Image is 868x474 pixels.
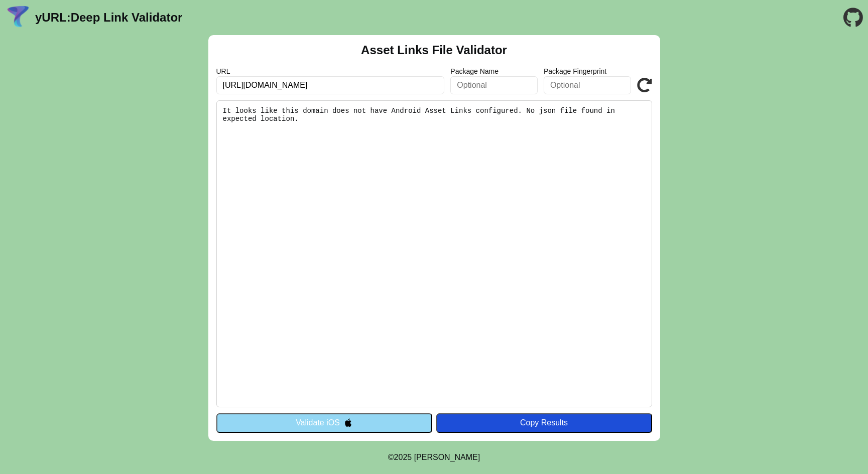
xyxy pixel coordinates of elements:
[216,67,445,75] label: URL
[450,76,538,94] input: Optional
[544,67,631,75] label: Package Fingerprint
[450,67,538,75] label: Package Name
[216,76,445,94] input: Required
[5,5,31,31] img: yURL Logo
[414,453,480,461] a: Michael Ibragimchayev's Personal Site
[436,413,652,432] button: Copy Results
[441,418,647,427] div: Copy Results
[216,413,432,432] button: Validate iOS
[344,418,352,427] img: appleIcon.svg
[216,100,652,407] pre: It looks like this domain does not have Android Asset Links configured. No json file found in exp...
[388,441,480,474] footer: ©
[35,11,182,25] a: yURL:Deep Link Validator
[394,453,412,461] span: 2025
[544,76,631,94] input: Optional
[361,43,507,57] h2: Asset Links File Validator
